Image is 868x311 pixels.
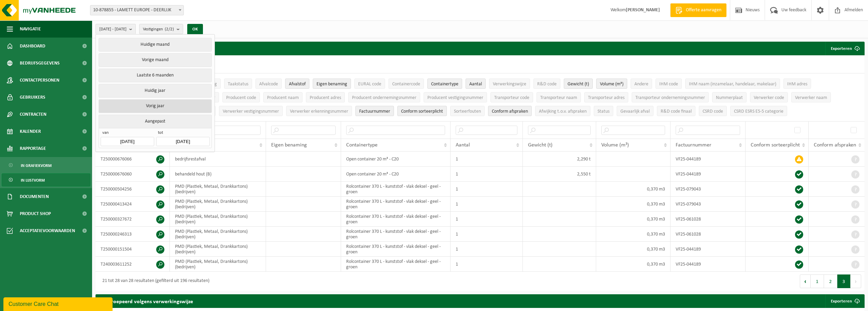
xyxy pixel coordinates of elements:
span: Eigen benaming [317,82,347,87]
button: Transporteur codeTransporteur code: Activate to sort [490,92,533,102]
span: Transporteur adres [588,95,624,100]
td: T250000676066 [95,152,170,167]
button: AndereAndere: Activate to sort [631,79,652,89]
span: R&D code finaal [661,109,692,114]
td: behandeld hout (B) [170,167,266,182]
td: 1 [451,227,523,242]
span: Producent ondernemingsnummer [352,95,416,100]
td: VF25-044189 [671,167,746,182]
span: Status [598,109,609,114]
span: van [101,130,154,137]
button: 3 [837,274,851,288]
span: Afvalstof [289,82,306,87]
span: IHM adres [787,82,807,87]
button: Vorig jaar [99,99,211,113]
td: Rolcontainer 370 L - kunststof - vlak deksel - geel - groen [341,242,451,257]
span: Factuurnummer [676,142,711,148]
span: Aantal [456,142,470,148]
a: Offerte aanvragen [670,3,726,17]
span: Gevaarlijk afval [620,109,650,114]
td: 1 [451,167,523,182]
button: 2 [824,274,837,288]
button: Laatste 6 maanden [99,69,211,82]
button: Producent codeProducent code: Activate to sort [222,92,260,102]
span: Conform afspraken [814,142,856,148]
span: Kalender [20,123,41,140]
button: VerwerkingswijzeVerwerkingswijze: Activate to sort [489,79,530,89]
button: Gewicht (t)Gewicht (t): Activate to sort [564,79,593,89]
span: Containertype [431,82,458,87]
td: 0,370 m3 [596,227,670,242]
td: 0,370 m3 [596,242,670,257]
td: T250000676060 [95,167,170,182]
td: PMD (Plastiek, Metaal, Drankkartons) (bedrijven) [170,212,266,227]
td: 1 [451,182,523,197]
button: Huidige maand [99,38,211,52]
button: CSRD codeCSRD code: Activate to sort [699,106,727,116]
button: Afwijking t.o.v. afsprakenAfwijking t.o.v. afspraken: Activate to sort [535,106,590,116]
span: Taakstatus [228,82,248,87]
span: tot [156,130,209,137]
button: Transporteur adresTransporteur adres: Activate to sort [584,92,628,102]
button: StatusStatus: Activate to sort [594,106,613,116]
button: Conform afspraken : Activate to sort [488,106,532,116]
td: Open container 20 m³ - C20 [341,167,451,182]
button: ContainercodeContainercode: Activate to sort [388,79,424,89]
td: Rolcontainer 370 L - kunststof - vlak deksel - geel - groen [341,257,451,272]
td: T250000413424 [95,197,170,212]
button: SorteerfoutenSorteerfouten: Activate to sort [450,106,485,116]
button: CSRD ESRS E5-5 categorieCSRD ESRS E5-5 categorie: Activate to sort [730,106,787,116]
button: Eigen benamingEigen benaming: Activate to sort [313,79,351,89]
a: Exporteren [825,294,864,308]
span: EURAL code [358,82,381,87]
td: VF25-079043 [671,197,746,212]
span: Afwijking t.o.v. afspraken [539,109,587,114]
span: Verwerkingswijze [493,82,526,87]
span: IHM naam (inzamelaar, handelaar, makelaar) [689,82,776,87]
button: Verwerker vestigingsnummerVerwerker vestigingsnummer: Activate to sort [219,106,283,116]
td: VF25-044189 [671,257,746,272]
button: 1 [811,274,824,288]
span: Transporteur ondernemingsnummer [635,95,705,100]
td: 1 [451,242,523,257]
button: Transporteur ondernemingsnummerTransporteur ondernemingsnummer : Activate to sort [632,92,709,102]
span: Navigatie [20,20,41,38]
button: Volume (m³)Volume (m³): Activate to sort [596,79,627,89]
count: (2/2) [165,27,174,31]
span: Volume (m³) [601,142,629,148]
td: Rolcontainer 370 L - kunststof - vlak deksel - geel - groen [341,212,451,227]
button: Transporteur naamTransporteur naam: Activate to sort [536,92,581,102]
button: R&D code finaalR&amp;D code finaal: Activate to sort [657,106,695,116]
span: Acceptatievoorwaarden [20,222,75,239]
button: IHM codeIHM code: Activate to sort [656,79,682,89]
span: Gewicht (t) [528,142,553,148]
td: PMD (Plastiek, Metaal, Drankkartons) (bedrijven) [170,182,266,197]
td: Open container 20 m³ - C20 [341,152,451,167]
button: Verwerker naamVerwerker naam: Activate to sort [791,92,831,102]
button: IHM adresIHM adres: Activate to sort [783,79,811,89]
td: 1 [451,152,523,167]
button: Previous [800,274,811,288]
span: Producent adres [310,95,341,100]
button: EURAL codeEURAL code: Activate to sort [354,79,385,89]
button: Conform sorteerplicht : Activate to sort [397,106,447,116]
span: In lijstvorm [21,174,45,187]
strong: [PERSON_NAME] [626,8,660,13]
span: Dashboard [20,38,45,55]
td: PMD (Plastiek, Metaal, Drankkartons) (bedrijven) [170,257,266,272]
button: AfvalstofAfvalstof: Activate to sort [285,79,309,89]
td: T250000327672 [95,212,170,227]
span: Verwerker naam [795,95,827,100]
span: IHM code [659,82,678,87]
button: AantalAantal: Activate to sort [466,79,486,89]
td: Rolcontainer 370 L - kunststof - vlak deksel - geel - groen [341,182,451,197]
span: Product Shop [20,205,51,222]
span: Verwerker erkenningsnummer [290,109,348,114]
button: Huidig jaar [99,84,211,98]
span: In grafiekvorm [21,159,52,172]
span: 10-878855 - LAMETT EUROPE - DEERLIJK [90,5,183,15]
span: Documenten [20,188,49,205]
button: AfvalcodeAfvalcode: Activate to sort [255,79,282,89]
a: In grafiekvorm [2,159,90,172]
